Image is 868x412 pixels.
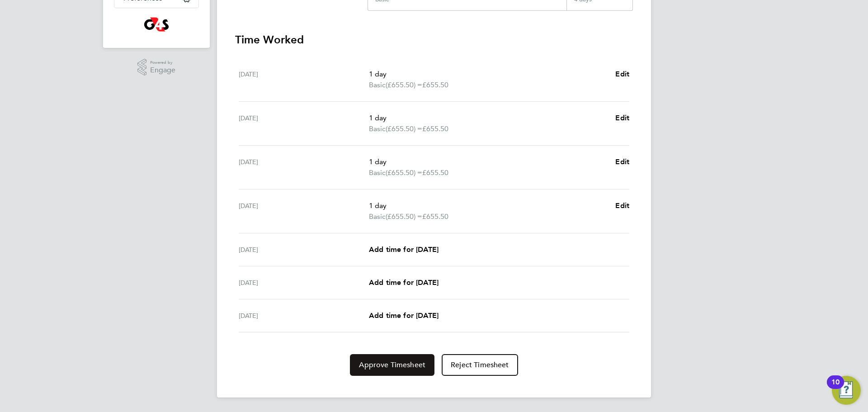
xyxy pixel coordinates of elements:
[350,354,434,376] button: Approve Timesheet
[615,201,629,210] span: Edit
[369,211,386,222] span: Basic
[369,69,608,80] p: 1 day
[422,124,448,133] span: £655.50
[369,278,439,287] span: Add time for [DATE]
[369,80,386,90] span: Basic
[422,168,448,177] span: £655.50
[832,376,861,405] button: Open Resource Center, 10 new notifications
[239,113,369,134] div: [DATE]
[369,244,439,255] a: Add time for [DATE]
[359,360,425,369] span: Approve Timesheet
[615,156,629,167] a: Edit
[144,17,169,32] img: g4s1-logo-retina.png
[451,360,509,369] span: Reject Timesheet
[386,124,422,133] span: (£655.50) =
[150,59,175,66] span: Powered by
[137,59,176,76] a: Powered byEngage
[615,114,629,122] span: Edit
[386,212,422,221] span: (£655.50) =
[239,200,369,222] div: [DATE]
[235,33,633,47] h3: Time Worked
[615,69,629,80] a: Edit
[239,310,369,321] div: [DATE]
[239,244,369,255] div: [DATE]
[369,311,439,320] span: Add time for [DATE]
[386,168,422,177] span: (£655.50) =
[150,66,175,74] span: Engage
[615,157,629,166] span: Edit
[239,69,369,90] div: [DATE]
[369,245,439,254] span: Add time for [DATE]
[831,382,840,394] div: 10
[114,17,199,32] a: Go to home page
[422,212,448,221] span: £655.50
[369,310,439,321] a: Add time for [DATE]
[369,277,439,288] a: Add time for [DATE]
[386,81,422,89] span: (£655.50) =
[239,156,369,178] div: [DATE]
[369,167,386,178] span: Basic
[239,277,369,288] div: [DATE]
[369,113,608,123] p: 1 day
[442,354,518,376] button: Reject Timesheet
[615,200,629,211] a: Edit
[369,123,386,134] span: Basic
[422,81,448,89] span: £655.50
[615,70,629,78] span: Edit
[369,156,608,167] p: 1 day
[369,200,608,211] p: 1 day
[615,113,629,123] a: Edit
